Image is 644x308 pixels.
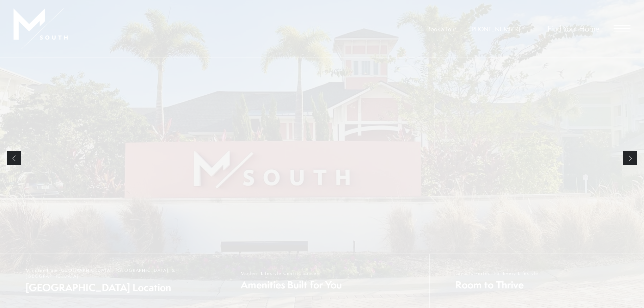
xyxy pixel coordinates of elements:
[26,267,208,279] span: Minutes from [GEOGRAPHIC_DATA], [GEOGRAPHIC_DATA], & [GEOGRAPHIC_DATA]
[470,25,520,33] a: Call Us at 813-570-8014
[455,278,539,292] span: Room to Thrive
[470,25,520,33] span: [PHONE_NUMBER]
[241,270,342,276] span: Modern Lifestyle Centric Spaces
[455,270,539,276] span: Layouts Perfect For Every Lifestyle
[241,278,342,292] span: Amenities Built for You
[429,254,644,308] a: Layouts Perfect For Every Lifestyle
[7,151,21,165] a: Previous
[215,254,429,308] a: Modern Lifestyle Centric Spaces
[623,151,637,165] a: Next
[427,25,456,33] a: Book a Tour
[548,23,599,34] a: Find Your Home
[614,25,630,31] button: Open Menu
[26,281,208,294] span: [GEOGRAPHIC_DATA] Location
[14,8,68,49] img: MSouth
